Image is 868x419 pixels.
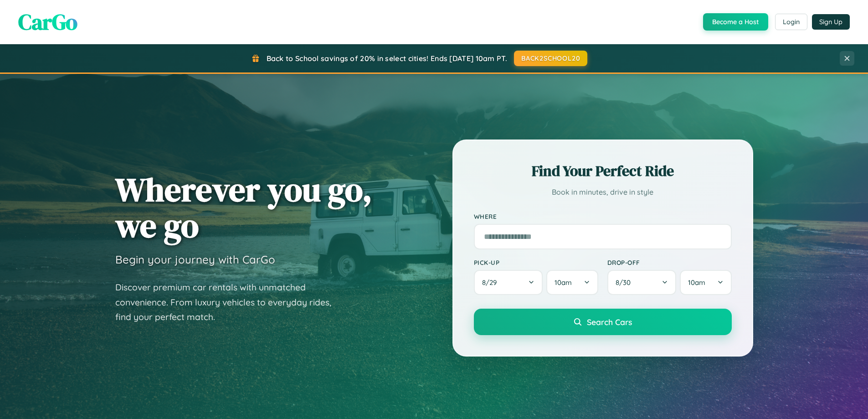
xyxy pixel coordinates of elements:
label: Where [474,212,732,220]
button: 8/29 [474,270,543,295]
button: Search Cars [474,309,732,335]
button: 10am [546,270,598,295]
button: Become a Host [703,13,768,31]
button: 10am [680,270,731,295]
span: CarGo [18,7,77,37]
span: 8 / 30 [616,278,635,287]
button: Sign Up [812,14,850,30]
span: 10am [688,278,705,287]
span: Search Cars [587,317,632,327]
p: Book in minutes, drive in style [474,186,732,199]
h1: Wherever you go, we go [115,171,372,243]
button: BACK2SCHOOL20 [514,51,587,66]
span: 8 / 29 [482,278,501,287]
label: Drop-off [607,259,732,266]
button: Login [775,14,807,30]
span: 10am [555,278,572,287]
p: Discover premium car rentals with unmatched convenience. From luxury vehicles to everyday rides, ... [115,280,343,325]
h3: Begin your journey with CarGo [115,253,275,266]
h2: Find Your Perfect Ride [474,161,732,181]
button: 8/30 [607,270,677,295]
span: Back to School savings of 20% in select cities! Ends [DATE] 10am PT. [267,54,507,63]
label: Pick-up [474,259,598,266]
